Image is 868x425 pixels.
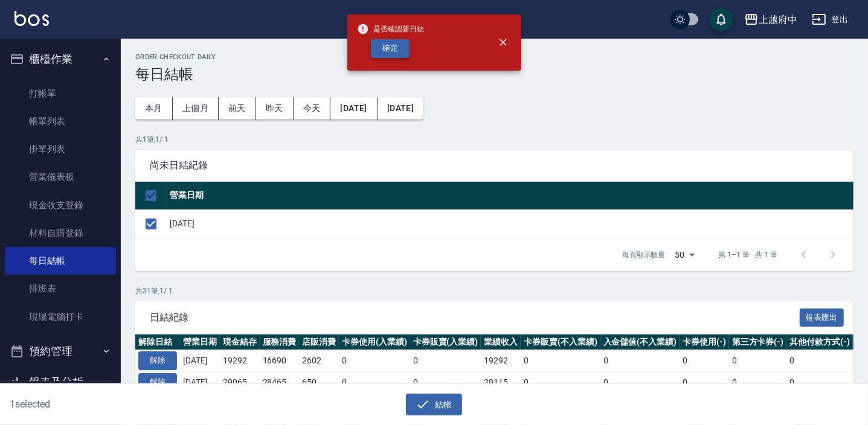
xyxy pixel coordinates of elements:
[260,350,300,372] td: 16690
[371,39,410,58] button: 確定
[729,372,787,394] td: 0
[14,11,49,26] img: Logo
[256,97,294,120] button: 昨天
[600,350,680,372] td: 0
[410,372,481,394] td: 0
[339,372,410,394] td: 0
[521,334,600,350] th: 卡券販賣(不入業績)
[180,372,220,394] td: [DATE]
[299,372,339,394] td: 650
[800,308,844,327] button: 報表匯出
[220,350,260,372] td: 19292
[600,334,680,350] th: 入金儲值(不入業績)
[5,135,116,163] a: 掛單列表
[680,334,729,350] th: 卡券使用(-)
[481,334,521,350] th: 業績收入
[670,238,699,271] div: 50
[481,350,521,372] td: 19292
[219,97,256,120] button: 前天
[138,351,177,370] button: 解除
[260,372,300,394] td: 28465
[786,350,853,372] td: 0
[294,97,331,120] button: 今天
[330,97,377,120] button: [DATE]
[180,350,220,372] td: [DATE]
[719,249,777,260] p: 第 1–1 筆 共 1 筆
[138,373,177,392] button: 解除
[135,134,854,145] p: 共 1 筆, 1 / 1
[481,372,521,394] td: 29115
[680,372,729,394] td: 0
[786,372,853,394] td: 0
[5,366,116,398] button: 報表及分析
[260,334,300,350] th: 服務消費
[150,159,839,171] span: 尚未日結紀錄
[339,334,410,350] th: 卡券使用(入業績)
[410,334,481,350] th: 卡券販賣(入業績)
[135,286,854,296] p: 共 31 筆, 1 / 1
[5,163,116,191] a: 營業儀表板
[180,334,220,350] th: 營業日期
[167,209,854,238] td: [DATE]
[5,275,116,302] a: 排班表
[10,397,214,412] h6: 1 selected
[150,312,800,324] span: 日結紀錄
[173,97,219,120] button: 上個月
[220,372,260,394] td: 29065
[739,7,802,32] button: 上越府中
[5,43,116,75] button: 櫃檯作業
[378,97,423,120] button: [DATE]
[5,107,116,135] a: 帳單列表
[135,334,180,350] th: 解除日結
[299,350,339,372] td: 2602
[135,53,854,61] h2: Order checkout daily
[490,29,516,56] button: close
[5,247,116,275] a: 每日結帳
[135,66,854,83] h3: 每日結帳
[406,394,462,416] button: 結帳
[5,80,116,107] a: 打帳單
[709,7,733,31] button: save
[786,334,853,350] th: 其他付款方式(-)
[339,350,410,372] td: 0
[357,23,425,35] span: 是否確認要日結
[729,350,787,372] td: 0
[299,334,339,350] th: 店販消費
[622,249,666,260] p: 每頁顯示數量
[410,350,481,372] td: 0
[5,336,116,367] button: 預約管理
[521,372,600,394] td: 0
[5,191,116,219] a: 現金收支登錄
[807,8,854,31] button: 登出
[521,350,600,372] td: 0
[759,12,797,27] div: 上越府中
[220,334,260,350] th: 現金結存
[600,372,680,394] td: 0
[5,303,116,331] a: 現場電腦打卡
[800,311,844,322] a: 報表匯出
[5,219,116,247] a: 材料自購登錄
[167,182,854,210] th: 營業日期
[135,97,173,120] button: 本月
[729,334,787,350] th: 第三方卡券(-)
[680,350,729,372] td: 0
